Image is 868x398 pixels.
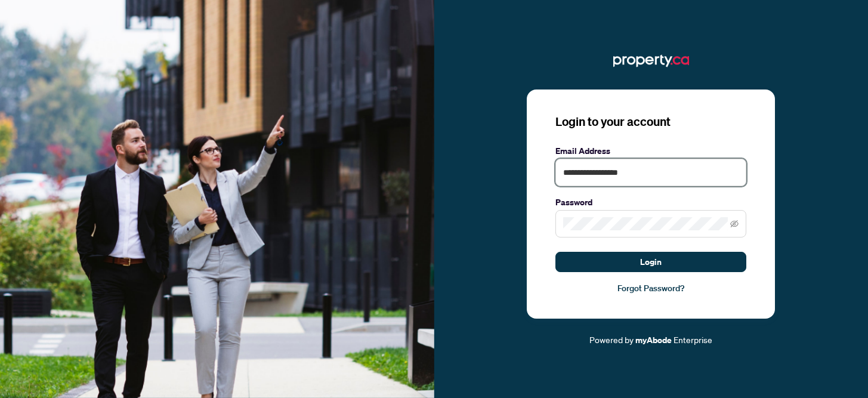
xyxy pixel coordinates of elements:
[555,113,746,130] h3: Login to your account
[555,282,746,295] a: Forgot Password?
[589,334,634,345] span: Powered by
[613,51,689,70] img: ma-logo
[730,220,739,228] span: eye-invisible
[635,334,672,347] a: myAbode
[674,334,712,345] span: Enterprise
[555,144,746,158] label: Email Address
[555,252,746,272] button: Login
[640,252,662,271] span: Login
[555,196,746,209] label: Password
